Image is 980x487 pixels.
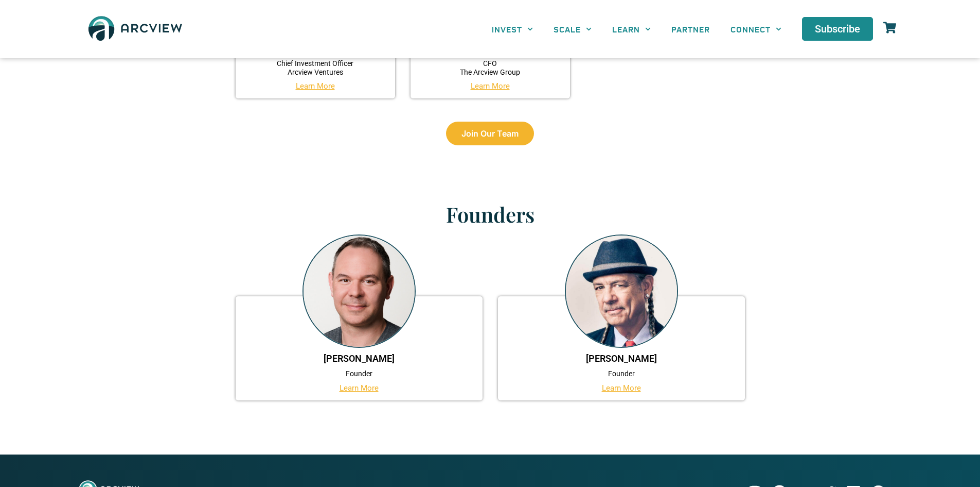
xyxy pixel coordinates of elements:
[340,383,379,393] a: Learn More
[602,18,661,41] a: LEARN
[223,202,758,227] h2: Founders
[296,81,335,91] a: Learn More
[482,18,543,41] a: INVEST
[277,59,353,76] a: Chief Investment OfficerArcview Ventures
[346,370,372,378] a: Founder
[608,370,635,378] a: Founder
[461,129,519,138] span: Join Our Team
[815,24,860,34] span: Subscribe
[482,18,792,41] nav: Menu
[471,81,510,91] a: Learn More
[802,17,873,41] a: Subscribe
[324,353,395,364] a: [PERSON_NAME]
[460,59,520,76] a: CFOThe Arcview Group
[543,18,602,41] a: SCALE
[602,383,641,393] a: Learn More
[586,353,657,364] a: [PERSON_NAME]
[446,122,534,145] a: Join Our Team
[720,18,792,41] a: CONNECT
[84,10,187,48] img: The Arcview Group
[661,18,720,41] a: PARTNER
